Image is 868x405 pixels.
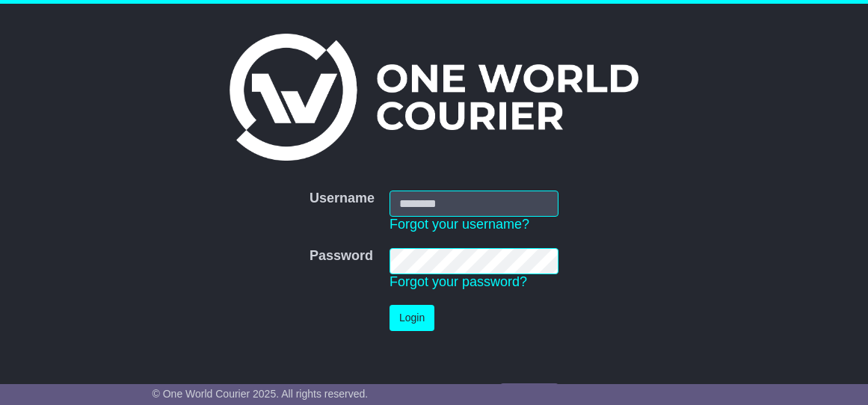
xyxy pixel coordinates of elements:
[153,388,369,400] span: © One World Courier 2025. All rights reserved.
[310,248,373,265] label: Password
[310,191,375,207] label: Username
[230,34,638,161] img: One World
[390,274,527,289] a: Forgot your password?
[390,217,529,232] a: Forgot your username?
[390,305,434,331] button: Login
